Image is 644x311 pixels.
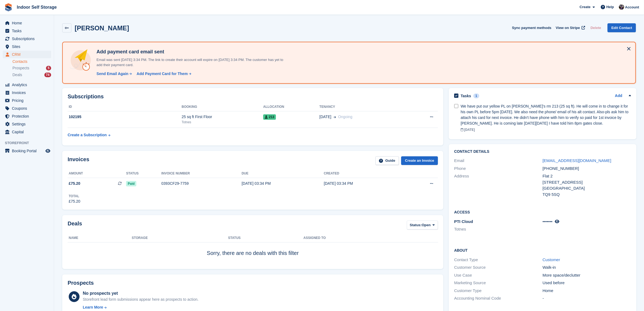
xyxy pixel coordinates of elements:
div: [STREET_ADDRESS] [543,179,631,186]
th: Allocation [263,103,319,111]
p: Email was sent [DATE] 3:34 PM. The link to create their account will expire on [DATE] 3:34 PM. Th... [94,57,284,68]
div: Address [454,173,543,197]
div: £75.20 [69,199,80,204]
a: menu [3,97,51,104]
span: Deals [12,72,22,77]
span: Paid [126,181,136,186]
a: menu [3,120,51,128]
span: Pricing [12,97,44,104]
div: Use Case [454,272,543,278]
span: Status: [410,222,422,228]
span: CRM [12,51,44,58]
span: Invoices [12,89,44,96]
th: Name [68,234,132,242]
span: Protection [12,112,44,120]
div: [DATE] 03:34 PM [324,181,406,186]
h2: Deals [68,221,82,231]
th: ID [68,103,182,111]
a: Preview store [45,148,51,154]
div: 0393CF29-7759 [161,181,242,186]
a: [EMAIL_ADDRESS][DOMAIN_NAME] [543,158,611,163]
img: add-payment-card-4dbda4983b697a7845d177d07a5d71e8a16f1ec00487972de202a45f1e8132f5.svg [69,49,92,72]
a: We have put our yellow PL on [PERSON_NAME]'s rm 213 (25 sq ft). He will come in to change it for ... [461,101,631,135]
span: Ongoing [338,115,352,119]
div: [DATE] 03:34 PM [242,181,324,186]
div: [PHONE_NUMBER] [543,166,631,172]
span: Storefront [5,140,54,146]
div: Email [454,158,543,164]
a: Contacts [12,59,51,64]
div: Storefront lead form submissions appear here as prospects to action. [83,297,199,302]
div: Total [69,194,80,199]
h2: Prospects [68,280,94,286]
li: Totnes [454,226,543,232]
h2: Invoices [68,156,89,165]
a: menu [3,81,51,89]
th: Due [242,169,324,178]
span: Prospects [12,66,29,71]
h2: About [454,247,631,253]
div: [GEOGRAPHIC_DATA] [543,185,631,192]
a: Create a Subscription [68,130,110,140]
div: 5 [46,66,51,70]
span: ••••••• [543,219,553,224]
span: Settings [12,120,44,128]
th: Status [126,169,161,178]
a: Indoor Self Storage [15,3,59,12]
div: Walk-in [543,264,631,271]
span: View on Stripe [556,25,580,31]
span: Home [12,19,44,27]
button: Delete [588,23,603,32]
div: Marketing Source [454,280,543,286]
div: Phone [454,166,543,172]
div: - [543,295,631,302]
th: Created [324,169,406,178]
span: £75.20 [69,181,80,186]
div: Contact Type [454,257,543,263]
span: 213 [263,114,276,120]
a: menu [3,128,51,136]
th: Tenancy [319,103,408,111]
img: stora-icon-8386f47178a22dfd0bd8f6a31ec36ba5ce8667c1dd55bd0f319d3a0aa187defe.svg [4,3,12,11]
div: Totnes [182,120,263,125]
span: Coupons [12,105,44,112]
div: Used before [543,280,631,286]
div: No prospects yet [83,290,199,297]
button: Sync payment methods [512,23,551,32]
div: Add Payment Card for Them [137,71,188,77]
th: Status [228,234,303,242]
a: Prospects 5 [12,65,51,71]
span: Account [625,5,639,10]
a: menu [3,19,51,27]
th: Booking [182,103,263,111]
a: Guide [375,156,399,165]
span: Subscriptions [12,35,44,43]
a: Learn More [83,304,199,310]
div: Learn More [83,304,103,310]
div: We have put our yellow PL on [PERSON_NAME]'s rm 213 (25 sq ft). He will come in to change it for ... [461,103,631,126]
h2: Tasks [461,93,471,98]
img: Sandra Pomeroy [619,4,624,10]
div: Send Email Again [97,71,128,77]
div: 74 [44,73,51,77]
a: menu [3,51,51,58]
a: Create an Invoice [401,156,438,165]
a: menu [3,105,51,112]
div: Accounting Nominal Code [454,295,543,302]
h2: [PERSON_NAME] [75,24,129,32]
th: Storage [132,234,228,242]
span: Booking Portal [12,147,44,155]
div: Customer Type [454,288,543,294]
h2: Contact Details [454,150,631,154]
div: TQ9 5SQ [543,192,631,198]
span: [DATE] [319,114,331,120]
h2: Access [454,209,631,215]
a: Customer [543,257,560,262]
h4: Add payment card email sent [94,49,284,55]
div: More space/declutter [543,272,631,278]
th: Invoice number [161,169,242,178]
h2: Subscriptions [68,93,438,100]
span: Sites [12,43,44,50]
a: menu [3,89,51,96]
span: PTI Cloud [454,219,473,224]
